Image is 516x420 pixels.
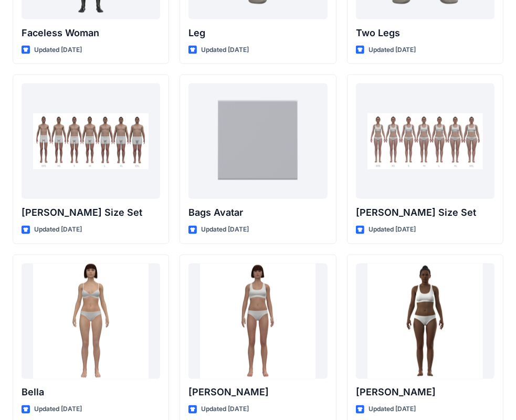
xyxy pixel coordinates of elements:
[356,385,494,400] p: [PERSON_NAME]
[201,45,249,56] p: Updated [DATE]
[34,45,82,56] p: Updated [DATE]
[188,264,327,379] a: Emma
[188,83,327,199] a: Bags Avatar
[188,385,327,400] p: [PERSON_NAME]
[356,264,494,379] a: Gabrielle
[356,26,494,40] p: Two Legs
[22,205,160,220] p: [PERSON_NAME] Size Set
[34,404,82,415] p: Updated [DATE]
[201,224,249,235] p: Updated [DATE]
[368,224,416,235] p: Updated [DATE]
[34,224,82,235] p: Updated [DATE]
[188,205,327,220] p: Bags Avatar
[22,26,160,40] p: Faceless Woman
[201,404,249,415] p: Updated [DATE]
[356,205,494,220] p: [PERSON_NAME] Size Set
[368,45,416,56] p: Updated [DATE]
[22,385,160,400] p: Bella
[368,404,416,415] p: Updated [DATE]
[356,83,494,199] a: Olivia Size Set
[188,26,327,40] p: Leg
[22,83,160,199] a: Oliver Size Set
[22,264,160,379] a: Bella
